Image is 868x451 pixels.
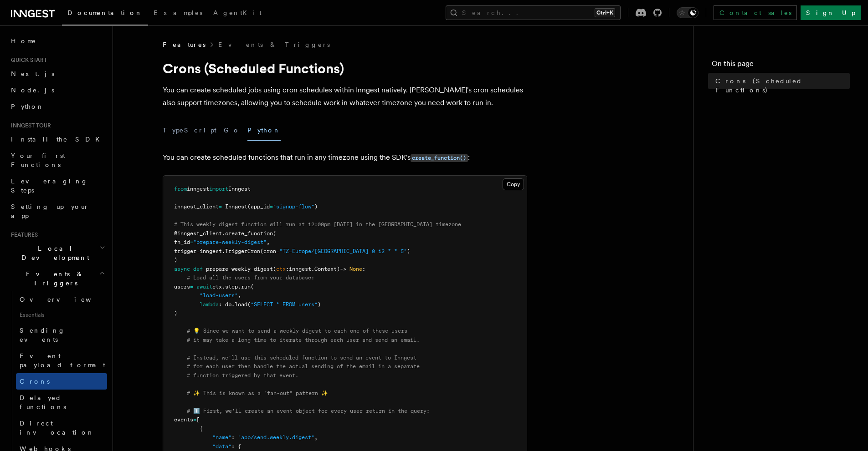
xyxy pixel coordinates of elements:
[196,416,200,423] span: [
[7,244,99,262] span: Local Development
[148,3,208,25] a: Examples
[7,198,107,224] a: Setting up your app
[225,230,273,237] span: create_function
[225,284,238,290] span: step
[7,231,38,238] span: Features
[20,352,105,369] span: Event payload format
[174,230,222,237] span: @inngest_client
[174,416,193,423] span: events
[7,33,107,49] a: Home
[267,239,270,245] span: ,
[163,40,205,49] span: Features
[20,378,50,385] span: Crons
[7,66,107,82] a: Next.js
[715,76,850,95] span: Crons (Scheduled Functions)
[208,3,267,25] a: AgentKit
[238,284,241,290] span: .
[222,284,225,290] span: .
[314,203,318,210] span: )
[16,373,107,390] a: Crons
[20,296,113,303] span: Overview
[174,284,190,290] span: users
[446,5,621,20] button: Search...Ctrl+K
[213,9,262,16] span: AgentKit
[273,230,276,237] span: (
[595,8,615,17] kbd: Ctrl+K
[190,284,193,290] span: =
[260,248,276,254] span: (cron
[289,266,311,272] span: inngest
[11,152,65,168] span: Your first Functions
[407,248,410,254] span: )
[219,203,222,210] span: =
[224,120,240,141] button: Go
[163,151,527,164] p: You can create scheduled functions that run in any timezone using the SDK's :
[314,266,340,272] span: Context)
[190,239,193,245] span: =
[174,248,196,254] span: trigger
[212,284,222,290] span: ctx
[193,239,267,245] span: "prepare-weekly-digest"
[238,434,314,441] span: "app/send.weekly.digest"
[20,327,65,343] span: Sending events
[206,266,273,272] span: prepare_weekly_digest
[714,5,797,20] a: Contact sales
[7,82,107,98] a: Node.js
[187,274,314,281] span: # Load all the users from your database:
[193,416,196,423] span: =
[340,266,346,272] span: ->
[174,221,461,228] span: # This weekly digest function will run at 12:00pm [DATE] in the [GEOGRAPHIC_DATA] timezone
[62,3,148,25] a: Documentation
[20,394,66,410] span: Delayed functions
[251,284,254,290] span: (
[225,248,260,254] span: TriggerCron
[712,73,850,98] a: Crons (Scheduled Functions)
[7,269,99,288] span: Events & Triggers
[247,203,270,210] span: (app_id
[174,186,187,192] span: from
[187,363,420,370] span: # for each user then handle the actual sending of the email in a separate
[174,266,190,272] span: async
[349,266,362,272] span: None
[7,98,107,115] a: Python
[174,257,177,263] span: )
[247,120,281,141] button: Python
[200,301,219,308] span: lambda
[238,443,241,450] span: {
[187,186,209,192] span: inngest
[677,7,699,18] button: Toggle dark mode
[231,443,235,450] span: :
[238,292,241,299] span: ,
[174,310,177,316] span: )
[187,390,328,396] span: # ✨ This is known as a "fan-out" pattern ✨
[16,322,107,348] a: Sending events
[241,284,251,290] span: run
[7,147,107,173] a: Your first Functions
[16,390,107,415] a: Delayed functions
[11,177,88,194] span: Leveraging Steps
[163,84,527,109] p: You can create scheduled jobs using cron schedules within Inngest natively. [PERSON_NAME]'s cron ...
[286,266,289,272] span: :
[801,5,861,20] a: Sign Up
[187,372,298,379] span: # function triggered by that event.
[11,203,89,219] span: Setting up your app
[247,301,251,308] span: (
[16,348,107,373] a: Event payload format
[16,308,107,322] span: Essentials
[318,301,321,308] span: )
[222,230,225,237] span: .
[187,355,416,361] span: # Instead, we'll use this scheduled function to send an event to Inngest
[163,60,527,76] h1: Crons (Scheduled Functions)
[209,186,228,192] span: import
[11,70,54,77] span: Next.js
[196,284,212,290] span: await
[218,40,330,49] a: Events & Triggers
[67,9,143,16] span: Documentation
[276,266,286,272] span: ctx
[193,266,203,272] span: def
[712,58,850,73] h4: On this page
[212,443,231,450] span: "data"
[7,122,51,129] span: Inngest tour
[187,337,420,343] span: # it may take a long time to iterate through each user and send an email.
[187,408,430,414] span: # 1️⃣ First, we'll create an event object for every user return in the query:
